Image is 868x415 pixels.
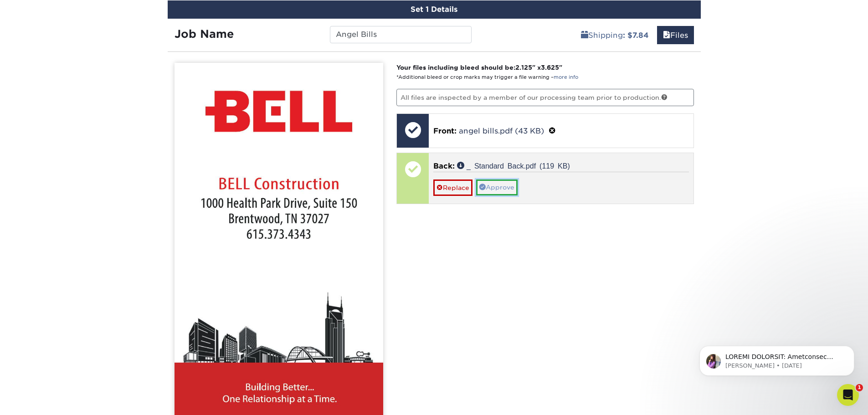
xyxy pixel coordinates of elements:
a: Files [657,26,694,44]
span: 1 [856,384,863,391]
b: : $7.84 [623,31,649,40]
strong: Job Name [175,27,234,41]
strong: Your files including bleed should be: " x " [396,64,562,71]
small: *Additional bleed or crop marks may trigger a file warning – [396,74,578,80]
p: All files are inspected by a member of our processing team prior to production. [396,89,694,106]
span: shipping [581,31,588,40]
iframe: Intercom notifications message [686,327,868,390]
a: _ Standard Back.pdf (119 KB) [457,162,570,169]
div: Set 1 Details [168,0,701,19]
span: 2.125 [515,64,532,71]
a: Shipping: $7.84 [575,26,655,44]
span: files [663,31,670,40]
span: Back: [433,162,455,170]
iframe: Intercom live chat [837,384,859,406]
input: Enter a job name [330,26,472,43]
a: Approve [476,179,518,195]
a: more info [554,74,578,80]
a: Replace [433,179,473,195]
span: 3.625 [541,64,559,71]
span: Front: [433,127,457,135]
a: angel bills.pdf (43 KB) [459,127,544,135]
